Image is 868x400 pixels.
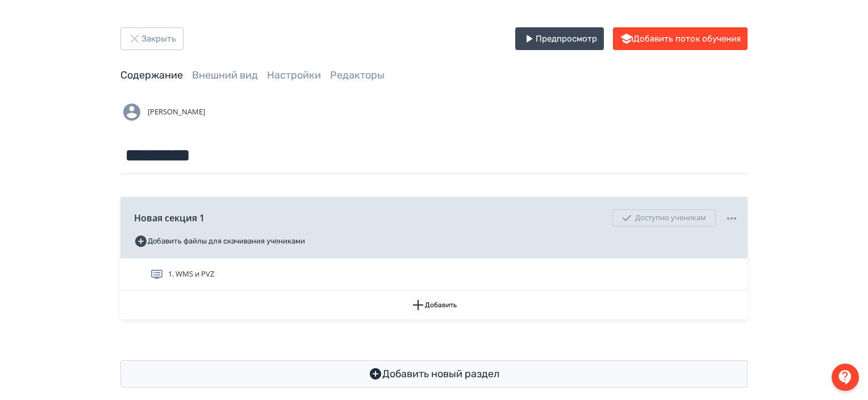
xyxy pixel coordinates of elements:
button: Добавить файлы для скачивания учениками [134,232,305,250]
a: Настройки [267,69,321,81]
div: Доступно ученикам [612,209,716,226]
button: Добавить поток обучения [613,27,748,50]
span: [PERSON_NAME] [148,106,205,118]
button: Предпросмотр [515,27,604,50]
button: Добавить [120,291,748,319]
div: 1. WMS и PVZ [120,258,748,291]
a: Редакторы [330,69,385,81]
span: Новая секция 1 [134,211,205,225]
span: 1. WMS и PVZ [168,269,214,280]
button: Закрыть [120,27,183,50]
a: Содержание [120,69,183,81]
a: Внешний вид [192,69,258,81]
button: Добавить новый раздел [120,360,748,387]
